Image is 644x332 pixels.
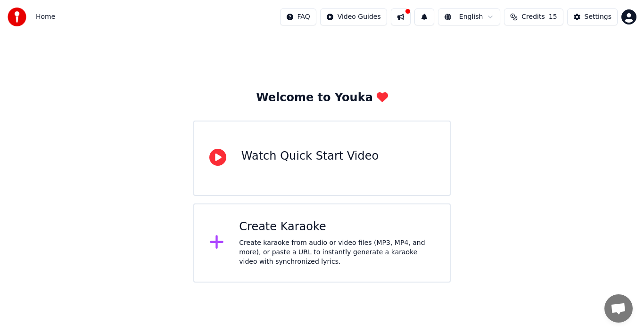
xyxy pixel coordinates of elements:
div: Create karaoke from audio or video files (MP3, MP4, and more), or paste a URL to instantly genera... [239,238,435,267]
button: Credits15 [504,8,563,25]
div: Welcome to Youka [256,90,388,105]
div: Create Karaoke [239,219,435,235]
span: Home [36,12,55,22]
img: youka [8,8,26,26]
div: Watch Quick Start Video [241,149,379,164]
span: Credits [521,12,545,22]
button: Video Guides [320,8,387,25]
button: Settings [567,8,618,25]
div: Settings [585,12,611,22]
div: Open chat [604,294,633,323]
span: 15 [549,12,557,22]
nav: breadcrumb [36,12,55,22]
button: FAQ [280,8,316,25]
